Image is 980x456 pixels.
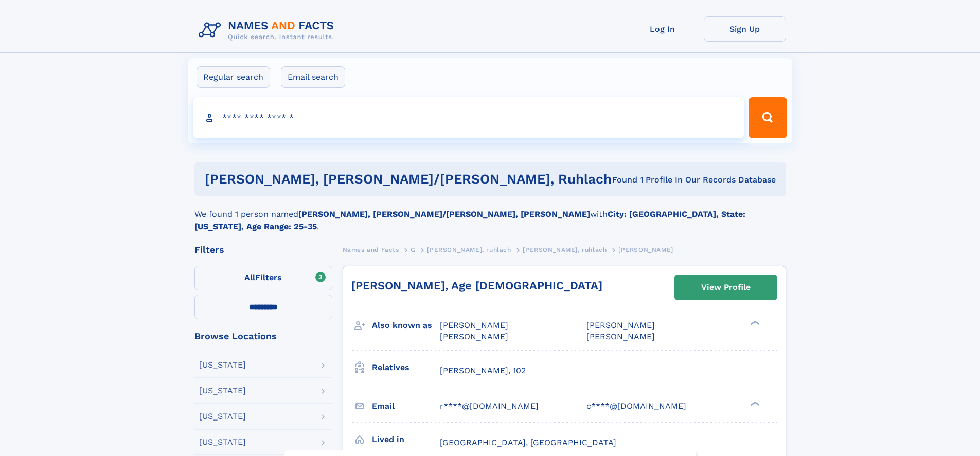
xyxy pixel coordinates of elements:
label: Regular search [197,66,270,88]
div: Filters [194,245,332,254]
label: Filters [194,266,332,290]
span: [PERSON_NAME] [586,320,655,330]
a: Names and Facts [343,243,399,256]
div: [US_STATE] [199,412,246,421]
a: [PERSON_NAME], 102 [440,365,526,376]
b: [PERSON_NAME], [PERSON_NAME]/[PERSON_NAME], [PERSON_NAME] [298,209,590,219]
h3: Relatives [372,359,440,376]
div: [US_STATE] [199,361,246,369]
a: Log In [621,16,704,42]
a: G [411,243,416,256]
span: [PERSON_NAME] [586,332,655,341]
div: We found 1 person named with . [194,196,786,233]
span: [PERSON_NAME] [440,320,508,330]
div: ❯ [748,400,760,407]
a: [PERSON_NAME], Age [DEMOGRAPHIC_DATA] [351,279,602,292]
span: [PERSON_NAME], ruhlach [523,246,607,253]
div: ❯ [748,320,760,326]
div: View Profile [701,276,751,299]
span: [PERSON_NAME] [618,246,673,253]
div: Browse Locations [194,332,332,341]
img: Logo Names and Facts [194,16,343,44]
h3: Lived in [372,431,440,448]
span: G [411,246,416,253]
span: [PERSON_NAME] [440,332,508,341]
span: [GEOGRAPHIC_DATA], [GEOGRAPHIC_DATA] [440,437,616,447]
div: Found 1 Profile In Our Records Database [612,174,776,186]
span: [PERSON_NAME], ruhlach [427,246,511,253]
a: Sign Up [704,16,786,42]
a: [PERSON_NAME], ruhlach [427,243,511,256]
button: Search Button [749,97,787,138]
label: Email search [281,66,345,88]
b: City: [GEOGRAPHIC_DATA], State: [US_STATE], Age Range: 25-35 [194,209,745,231]
span: All [244,272,255,282]
a: [PERSON_NAME], ruhlach [523,243,607,256]
div: [US_STATE] [199,387,246,395]
h1: [PERSON_NAME], [PERSON_NAME]/[PERSON_NAME], ruhlach [205,173,612,186]
div: [US_STATE] [199,438,246,446]
a: View Profile [675,275,777,300]
h3: Also known as [372,317,440,334]
input: search input [193,97,744,138]
h3: Email [372,397,440,415]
